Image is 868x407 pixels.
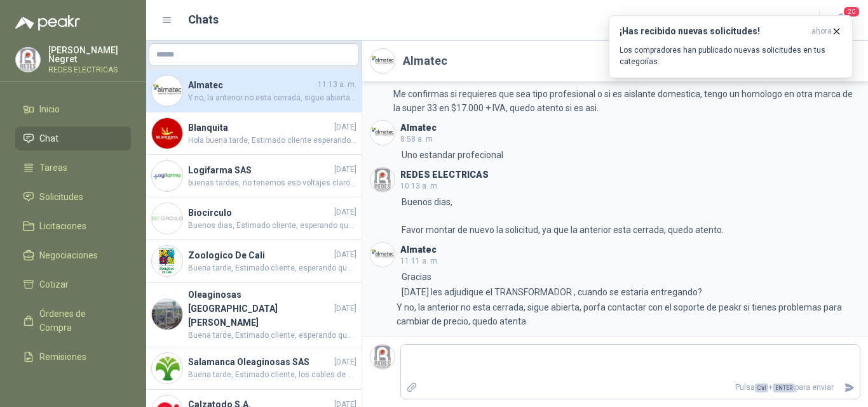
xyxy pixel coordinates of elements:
[188,369,356,381] span: Buena tarde, Estimado cliente, los cables de calibre #10 en adelante se distribuye en rollos de 1...
[773,384,795,392] span: ENTER
[39,219,86,233] span: Licitaciones
[188,78,315,92] h4: Almatec
[15,302,131,340] a: Órdenes de Compra
[15,126,131,150] a: Chat
[146,70,362,112] a: Company LogoAlmatec11:13 a. m.Y no, la anterior no esta cerrada, sigue abierta, porfa contactar c...
[334,121,356,133] span: [DATE]
[620,26,806,37] h3: ¡Has recibido nuevas solicitudes!
[146,155,362,197] a: Company LogoLogifarma SAS[DATE]buenas tardes, no tenemos eso voltajes claros aun, aceite
[39,307,119,335] span: Órdenes de Compra
[370,168,395,192] img: Company Logo
[400,257,439,265] span: 11:11 a. m.
[15,374,131,398] a: Configuración
[15,156,131,180] a: Tareas
[334,356,356,368] span: [DATE]
[188,288,332,330] h4: Oleaginosas [GEOGRAPHIC_DATA][PERSON_NAME]
[152,118,182,149] img: Company Logo
[188,330,356,342] span: Buena tarde, Estimado cliente, esperando que se encuentre bien, favor indicar tipo de toma: sobre...
[188,262,356,274] span: Buena tarde, Estimado cliente, esperando que se encuentre bien, los amarres que distribuimos solo...
[39,131,58,145] span: Chat
[188,163,332,177] h4: Logifarma SAS
[39,350,86,364] span: Remisiones
[152,203,182,234] img: Company Logo
[334,206,356,218] span: [DATE]
[401,377,423,399] label: Adjuntar archivos
[188,220,356,232] span: Buenos dias, Estimado cliente, esperando que se encuentre bien, le informo que la referencia GC61...
[15,15,80,30] img: Logo peakr
[188,355,332,369] h4: Salamanca Oleaginosas SAS
[423,377,839,399] p: Pulsa + para enviar
[152,161,182,191] img: Company Logo
[39,277,69,291] span: Cotizar
[620,44,842,67] p: Los compradores han publicado nuevas solicitudes en tus categorías.
[403,52,447,70] h2: Almatec
[393,59,860,115] p: Buenos dias, Me confirmas si requieres que sea tipo profesional o si es aislante domestica, tengo...
[811,26,832,37] span: ahora
[188,121,332,135] h4: Blanquita
[16,48,40,72] img: Company Logo
[609,15,853,78] button: ¡Has recibido nuevas solicitudes!ahora Los compradores han publicado nuevas solicitudes en tus ca...
[402,270,431,284] p: Gracias
[397,300,860,328] p: Y no, la anterior no esta cerrada, sigue abierta, porfa contactar con el soporte de peakr si tien...
[15,243,131,267] a: Negociaciones
[755,384,768,392] span: Ctrl
[370,345,395,369] img: Company Logo
[48,66,131,74] p: REDES ELECTRICAS
[15,97,131,121] a: Inicio
[839,377,860,399] button: Enviar
[39,248,98,262] span: Negociaciones
[48,46,131,63] p: [PERSON_NAME] Negret
[146,240,362,283] a: Company LogoZoologico De Cali[DATE]Buena tarde, Estimado cliente, esperando que se encuentre bien...
[400,182,439,190] span: 10:13 a. m.
[400,171,489,178] h3: REDES ELECTRICAS
[188,92,356,104] span: Y no, la anterior no esta cerrada, sigue abierta, porfa contactar con el soporte de peakr si tien...
[152,246,182,276] img: Company Logo
[188,11,219,29] h1: Chats
[15,272,131,297] a: Cotizar
[370,121,395,145] img: Company Logo
[188,177,356,189] span: buenas tardes, no tenemos eso voltajes claros aun, aceite
[152,299,182,330] img: Company Logo
[15,214,131,238] a: Licitaciones
[152,76,182,106] img: Company Logo
[400,124,437,131] h3: Almatec
[146,347,362,390] a: Company LogoSalamanca Oleaginosas SAS[DATE]Buena tarde, Estimado cliente, los cables de calibre #...
[334,164,356,176] span: [DATE]
[400,135,435,143] span: 8:58 a. m.
[843,6,860,18] span: 20
[318,79,356,91] span: 11:13 a. m.
[402,148,503,162] p: Uno estandar profecional
[830,9,853,32] button: 20
[402,285,702,299] p: [DATE] les adjudique el TRANSFORMADOR , cuando se estaria entregando?
[370,243,395,267] img: Company Logo
[146,112,362,155] a: Company LogoBlanquita[DATE]Hola buena tarde, Estimado cliente esperando que se encuentre bien, re...
[400,246,437,253] h3: Almatec
[334,249,356,261] span: [DATE]
[334,303,356,315] span: [DATE]
[39,190,83,204] span: Solicitudes
[152,353,182,384] img: Company Logo
[146,283,362,347] a: Company LogoOleaginosas [GEOGRAPHIC_DATA][PERSON_NAME][DATE]Buena tarde, Estimado cliente, espera...
[146,197,362,240] a: Company LogoBiocirculo[DATE]Buenos dias, Estimado cliente, esperando que se encuentre bien, le in...
[402,195,724,237] p: Buenos dias, Favor montar de nuevo la solicitud, ya que la anterior esta cerrada, quedo atento.
[39,102,60,116] span: Inicio
[188,135,356,147] span: Hola buena tarde, Estimado cliente esperando que se encuentre bien, revisando la solicitud me ind...
[39,161,67,175] span: Tareas
[188,206,332,220] h4: Biocirculo
[188,248,332,262] h4: Zoologico De Cali
[15,185,131,209] a: Solicitudes
[15,345,131,369] a: Remisiones
[370,49,395,73] img: Company Logo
